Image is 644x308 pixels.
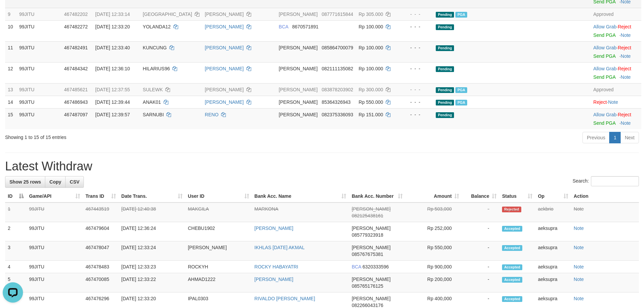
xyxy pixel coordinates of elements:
a: Note [574,226,584,231]
td: 2 [5,222,26,241]
a: Send PGA [593,120,615,126]
span: Marked by aekbrio [455,87,467,93]
span: BCA [352,264,361,269]
td: - [462,261,499,273]
span: Pending [436,24,454,30]
span: SARNUBI [143,112,164,117]
a: Note [574,277,584,282]
td: · [591,96,641,108]
span: [PERSON_NAME] [279,11,318,17]
td: - [462,241,499,261]
a: Allow Grab [593,112,616,117]
a: [PERSON_NAME] [255,277,293,282]
span: [PERSON_NAME] [352,277,390,282]
th: Action [571,190,639,203]
div: - - - [403,99,430,105]
td: Rp 252,000 [405,222,462,241]
span: HILARIUS96 [143,66,170,71]
span: Copy 085765176125 to clipboard [352,283,383,289]
span: [DATE] 12:33:14 [95,11,130,17]
span: Marked by aekbrio [455,12,467,18]
span: Pending [436,12,454,18]
td: 9 [5,8,17,20]
td: aeksupra [535,273,571,292]
span: 467482491 [64,45,88,50]
th: Game/API: activate to sort column ascending [26,190,83,203]
th: Bank Acc. Number: activate to sort column ascending [349,190,405,203]
span: CSV [70,179,79,185]
a: ROCKY HABAYATRI [255,264,299,269]
div: - - - [403,44,430,51]
span: Rp 305.000 [359,11,383,17]
td: 99JITU [17,8,62,20]
td: [DATE] 12:40:38 [119,203,185,222]
a: Allow Grab [593,24,616,29]
span: [DATE] 12:39:57 [95,112,130,117]
span: Copy 082266043176 to clipboard [352,303,383,308]
td: aeksupra [535,241,571,261]
th: Status: activate to sort column ascending [499,190,535,203]
a: Note [574,245,584,250]
a: [PERSON_NAME] [205,99,244,105]
label: Search: [573,176,639,186]
span: Accepted [502,226,522,232]
a: Note [621,32,631,38]
span: Rp 300.000 [359,87,383,92]
td: [PERSON_NAME] [185,241,252,261]
span: [PERSON_NAME] [279,66,318,71]
td: 467479604 [83,222,119,241]
span: Rp 151.000 [359,112,383,117]
td: CHEBU1902 [185,222,252,241]
span: [PERSON_NAME] [352,206,390,212]
td: 5 [5,273,26,292]
a: Reject [593,99,607,105]
span: Show 25 rows [9,179,41,185]
span: Accepted [502,245,522,251]
span: [PERSON_NAME] [352,296,390,301]
a: CSV [65,176,84,188]
span: [PERSON_NAME] [279,112,318,117]
a: Send PGA [593,32,615,38]
a: [PERSON_NAME] [205,87,244,92]
span: [GEOGRAPHIC_DATA] [143,11,192,17]
span: [PERSON_NAME] [279,45,318,50]
td: 99JITU [26,261,83,273]
span: Copy [49,179,61,185]
span: [PERSON_NAME] [279,99,318,105]
td: Approved [591,8,641,20]
div: - - - [403,23,430,30]
a: Allow Grab [593,66,616,71]
td: 99JITU [17,83,62,96]
span: [PERSON_NAME] [352,226,390,231]
td: [DATE] 12:33:24 [119,241,185,261]
span: · [593,112,618,117]
span: 467482202 [64,11,88,17]
td: 1 [5,203,26,222]
h1: Latest Withdraw [5,160,639,173]
span: Marked by aekbrio [455,100,467,105]
td: · [591,20,641,41]
td: 467443519 [83,203,119,222]
td: 13 [5,83,17,96]
span: BCA [279,24,288,29]
div: - - - [403,11,430,18]
a: Reject [618,112,631,117]
td: 99JITU [17,96,62,108]
a: [PERSON_NAME] [205,45,244,50]
td: aeksupra [535,222,571,241]
span: Copy 082375336093 to clipboard [321,112,353,117]
span: Rp 100.000 [359,66,383,71]
td: Rp 550,000 [405,241,462,261]
span: [DATE] 12:36:10 [95,66,130,71]
div: Showing 1 to 15 of 15 entries [5,131,263,141]
span: · [593,45,618,50]
td: 467470085 [83,273,119,292]
td: Approved [591,83,641,96]
th: Trans ID: activate to sort column ascending [83,190,119,203]
span: Copy 082125438161 to clipboard [352,213,383,218]
a: Reject [618,24,631,29]
span: 467485621 [64,87,88,92]
div: - - - [403,86,430,93]
td: - [462,222,499,241]
span: Pending [436,112,454,118]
